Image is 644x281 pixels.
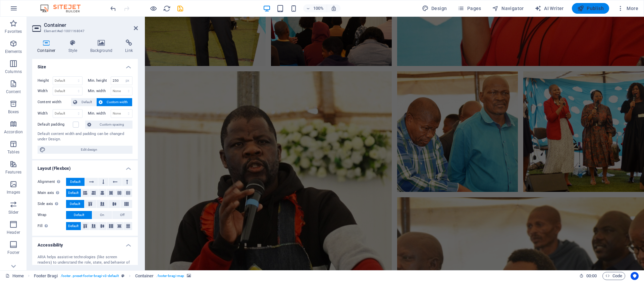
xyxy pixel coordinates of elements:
p: Images [7,190,20,195]
span: Publish [577,5,604,12]
button: Custom width [97,98,132,106]
p: Content [6,89,21,94]
span: Default [70,200,80,208]
button: undo [109,4,117,12]
button: Navigator [489,3,527,14]
label: Alignment [38,178,66,186]
h3: Element #ed-1001168047 [44,28,124,34]
p: Elements [5,49,22,54]
span: . footer .preset-footer-bragi-v3-default [60,272,119,280]
span: 00 00 [586,272,597,280]
h4: Accessibility [32,237,138,249]
button: Default [71,98,96,106]
img: Editor Logo [39,4,89,12]
label: Min. width [88,89,111,93]
i: This element contains a background [187,274,191,278]
i: This element is a customizable preset [121,274,124,278]
nav: breadcrumb [34,272,191,280]
span: More [617,5,638,12]
div: Design (Ctrl+Alt+Y) [419,3,450,14]
button: Off [112,211,132,219]
span: Default [68,222,78,230]
span: Edit design [48,146,130,154]
button: Publish [572,3,609,14]
button: Design [419,3,450,14]
button: Usercentrics [631,272,639,280]
h4: Background [85,40,120,54]
p: Footer [7,250,19,255]
span: Code [605,272,622,280]
span: Default [70,178,80,186]
p: Columns [5,69,22,74]
p: Features [5,169,21,175]
button: Default [66,211,92,219]
span: On [100,211,104,219]
label: Main axis [38,189,66,197]
label: Min. height [88,79,111,82]
span: Off [120,211,124,219]
button: Code [602,272,625,280]
button: 100% [303,4,327,12]
span: Pages [458,5,481,12]
h4: Container [32,40,63,54]
button: Click here to leave preview mode and continue editing [149,4,157,12]
button: Default [66,222,81,230]
label: Height [38,79,53,82]
h6: Session time [579,272,597,280]
p: Favorites [5,29,22,34]
span: Design [422,5,447,12]
span: : [591,273,592,278]
span: Default [74,211,84,219]
button: Default [66,200,84,208]
div: Default content width and padding can be changed under Design. [38,131,132,142]
span: . footer-bragi-map [156,272,184,280]
span: Default [79,98,94,106]
p: Header [7,230,20,235]
i: On resize automatically adjust zoom level to fit chosen device. [331,5,337,11]
button: On [92,211,112,219]
label: Width [38,112,53,115]
p: Accordion [4,129,23,135]
p: Slider [8,210,19,215]
h4: Style [63,40,85,54]
button: More [614,3,641,14]
button: Default [66,178,85,186]
p: Boxes [8,109,19,115]
h4: Size [32,59,138,71]
button: reload [163,4,171,12]
i: Reload page [163,5,171,12]
button: Edit design [38,146,132,154]
button: Custom spacing [85,121,132,129]
button: Default [66,189,81,197]
label: Fill [38,222,66,230]
i: Save (Ctrl+S) [176,5,184,12]
label: Min. width [88,112,111,115]
span: Custom spacing [93,121,130,129]
button: AI Writer [532,3,567,14]
button: Pages [455,3,484,14]
label: Width [38,89,53,93]
span: Navigator [492,5,524,12]
h2: Container [44,22,138,28]
label: Side axis [38,200,66,208]
span: Click to select. Double-click to edit [34,272,58,280]
div: ARIA helps assistive technologies (like screen readers) to understand the role, state, and behavi... [38,255,132,271]
label: Default padding [38,121,73,129]
h4: Link [120,40,138,54]
span: Default [68,189,78,197]
h6: 100% [313,4,324,12]
p: Tables [7,149,19,155]
span: Custom width [105,98,130,106]
span: Click to select. Double-click to edit [135,272,154,280]
label: Wrap [38,211,66,219]
i: Undo: Change placeholder (Ctrl+Z) [109,5,117,12]
label: Content width [38,98,71,106]
h4: Layout (Flexbox) [32,160,138,172]
span: AI Writer [535,5,564,12]
button: save [176,4,184,12]
a: Click to cancel selection. Double-click to open Pages [5,272,24,280]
